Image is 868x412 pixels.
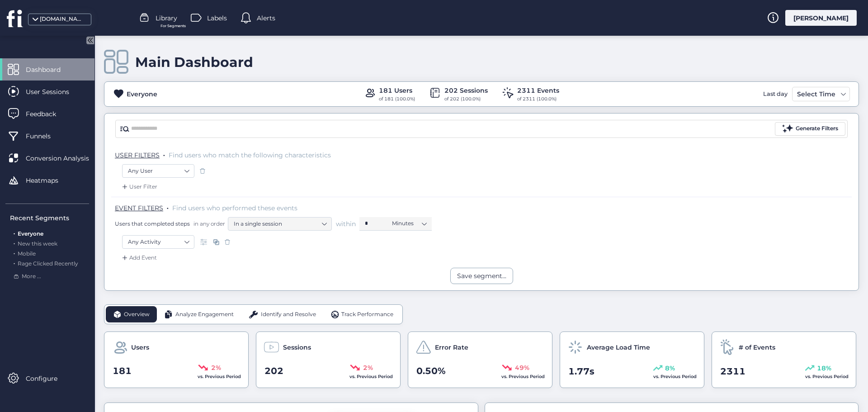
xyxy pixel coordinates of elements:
span: 2311 [720,365,745,379]
div: 202 Sessions [444,85,488,95]
nz-select-item: In a single session [234,217,326,231]
nz-select-item: Any User [128,164,189,178]
span: More ... [22,272,41,281]
span: . [14,248,15,257]
span: Library [156,13,177,23]
span: Conversion Analysis [26,153,103,163]
span: Find users who performed these events [172,204,297,212]
span: Users that completed steps [115,220,190,227]
span: 1.77s [568,365,594,379]
span: User Sessions [26,87,83,97]
span: Identify and Resolve [261,310,316,319]
div: 2311 Events [517,85,559,95]
span: Dashboard [26,65,74,75]
span: . [14,258,15,267]
div: Recent Segments [10,213,89,223]
span: 18% [817,363,831,373]
div: Add Event [120,253,157,262]
div: Main Dashboard [135,54,253,71]
span: Feedback [26,109,70,119]
span: Error Rate [435,342,468,352]
span: . [14,238,15,247]
nz-select-item: Any Activity [128,235,189,249]
span: . [163,149,165,158]
span: Average Load Time [587,342,650,352]
div: of 181 (100.0%) [379,95,415,103]
span: . [167,202,169,211]
span: 0.50% [416,364,446,378]
span: Sessions [283,342,311,352]
div: Generate Filters [796,124,838,133]
span: vs. Previous Period [653,374,697,379]
span: Configure [26,374,71,384]
div: User Filter [120,182,157,191]
span: Track Performance [341,310,393,319]
div: [PERSON_NAME] [785,10,857,26]
span: Overview [124,310,150,319]
span: . [14,228,15,237]
span: 49% [515,363,529,373]
div: Last day [761,87,790,101]
span: Analyze Engagement [175,310,234,319]
span: For Segments [160,23,186,29]
span: 2% [211,363,221,373]
div: of 202 (100.0%) [444,95,488,103]
div: [DOMAIN_NAME] [40,15,85,24]
div: 181 Users [379,85,415,95]
span: EVENT FILTERS [115,204,163,212]
span: vs. Previous Period [198,374,241,379]
div: of 2311 (100.0%) [517,95,559,103]
div: Select Time [795,89,838,99]
div: Everyone [127,89,157,99]
button: Generate Filters [775,122,845,136]
span: Rage Clicked Recently [18,260,78,267]
span: # of Events [739,342,775,352]
span: vs. Previous Period [501,374,545,379]
span: within [336,219,356,228]
span: Funnels [26,131,64,141]
span: Everyone [18,230,43,237]
span: USER FILTERS [115,151,160,159]
span: Users [131,342,149,352]
span: New this week [18,240,57,247]
div: Save segment... [457,271,506,281]
span: 2% [363,363,373,373]
nz-select-item: Minutes [392,217,426,230]
span: in any order [192,220,225,227]
span: Labels [207,13,227,23]
span: 8% [665,363,675,373]
span: vs. Previous Period [805,374,849,379]
span: Find users who match the following characteristics [169,151,331,159]
span: Heatmaps [26,175,72,185]
span: Alerts [257,13,275,23]
span: 181 [113,364,132,378]
span: vs. Previous Period [349,374,393,379]
span: Mobile [18,250,36,257]
span: 202 [264,364,283,378]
